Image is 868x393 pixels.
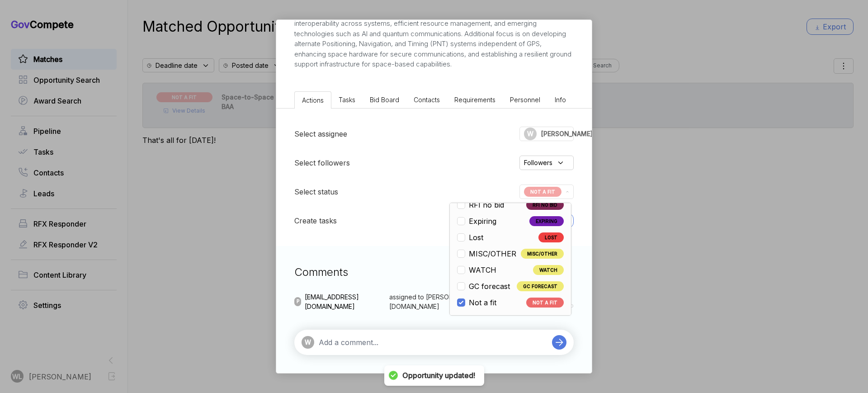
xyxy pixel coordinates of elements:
span: W [527,129,533,138]
h3: Comments [294,264,574,280]
h5: Select status [294,186,338,197]
span: GC forecast [469,281,510,292]
span: MISC/OTHER [521,249,564,259]
span: EXPIRING [529,216,564,226]
span: Info [555,96,566,104]
span: WATCH [469,265,496,275]
b: Opportunity updated! [402,371,475,380]
h5: Create tasks [294,215,337,226]
span: [EMAIL_ADDRESS][DOMAIN_NAME] [305,292,386,311]
span: GC FORECAST [517,281,564,291]
span: Requirements [454,96,495,104]
span: LOST [538,232,564,242]
span: Followers [524,158,552,167]
span: P [297,298,299,305]
span: Bid Board [370,96,399,104]
span: Actions [302,96,324,104]
span: MISC/OTHER [469,248,516,259]
span: Contacts [414,96,440,104]
span: Personnel [510,96,540,104]
span: RFI no bid [469,199,504,210]
h5: Select assignee [294,128,347,139]
span: Tasks [339,96,355,104]
span: RFI NO BID [526,200,564,210]
span: Expiring [469,216,496,227]
span: Not a fit [469,297,496,308]
h5: Select followers [294,157,350,168]
span: NOT A FIT [526,298,564,308]
span: W [305,337,311,347]
span: NOT A FIT [524,187,561,197]
span: [PERSON_NAME] [541,129,593,138]
span: WATCH [533,265,564,275]
span: Lost [469,232,483,243]
span: assigned to [PERSON_NAME][EMAIL_ADDRESS][DOMAIN_NAME] [389,292,538,311]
